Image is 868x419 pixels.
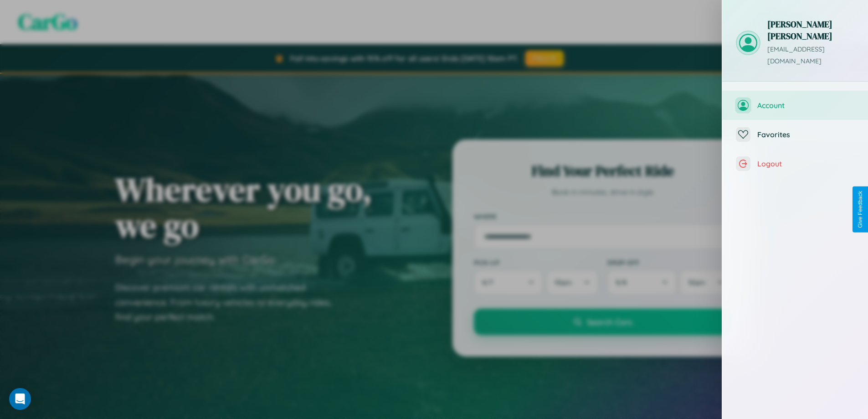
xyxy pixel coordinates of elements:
div: Open Intercom Messenger [9,388,31,410]
span: Favorites [757,130,854,139]
button: Logout [722,149,868,178]
div: Give Feedback [857,191,863,228]
button: Account [722,91,868,120]
button: Favorites [722,120,868,149]
span: Logout [757,159,854,168]
h3: [PERSON_NAME] [PERSON_NAME] [767,18,854,42]
span: Account [757,101,854,110]
p: [EMAIL_ADDRESS][DOMAIN_NAME] [767,44,854,67]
